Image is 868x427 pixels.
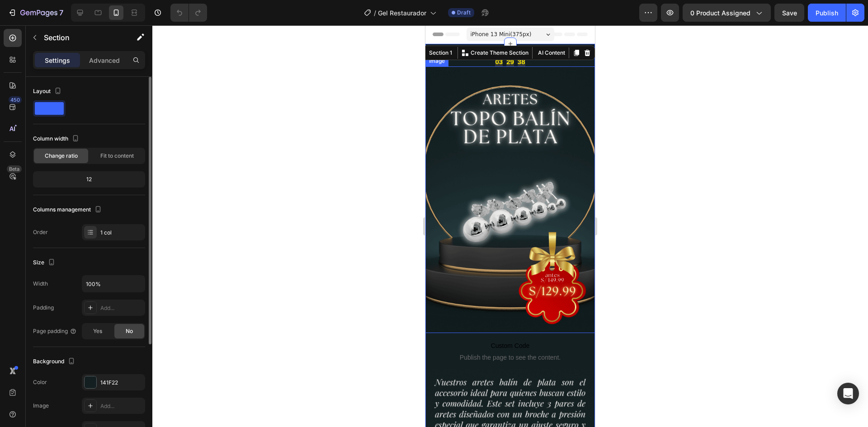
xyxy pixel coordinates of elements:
div: Beta [7,165,22,173]
div: Color [33,378,47,386]
span: Change ratio [45,152,78,160]
span: No [126,327,133,335]
span: 0 product assigned [690,8,750,18]
button: Save [774,4,804,22]
div: 12 [35,173,143,186]
p: 7 [59,7,63,18]
div: 141F22 [100,379,143,387]
p: Advanced [89,56,120,65]
button: Publish [808,4,846,22]
iframe: Design area [425,25,595,427]
span: Save [782,9,797,17]
p: Section [44,32,118,43]
div: Order [33,228,48,236]
div: Undo/Redo [170,4,207,22]
input: Auto [82,276,145,292]
div: 450 [9,96,22,103]
span: Draft [457,9,471,17]
span: Fit to content [100,152,134,160]
div: Publish [816,8,838,18]
div: Background [33,356,77,368]
div: Page padding [33,327,77,335]
div: Size [33,257,57,269]
button: 7 [4,4,67,22]
div: Image [33,402,49,410]
span: Yes [93,327,102,335]
p: Settings [45,56,70,65]
span: Gel Restaurador [378,8,426,18]
div: Add... [100,304,143,312]
div: Open Intercom Messenger [837,383,859,404]
div: Layout [33,85,63,98]
div: Add... [100,402,143,410]
div: Columns management [33,204,104,216]
div: Column width [33,133,81,145]
div: 1 col [100,229,143,237]
div: Padding [33,304,54,312]
span: / [374,8,376,18]
div: Width [33,280,48,288]
button: 0 product assigned [683,4,771,22]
